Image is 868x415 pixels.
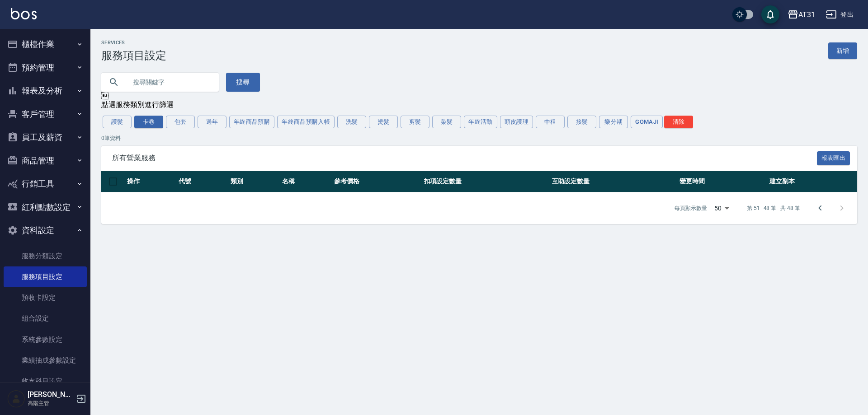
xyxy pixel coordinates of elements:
[432,116,461,128] button: 染髮
[229,116,274,128] button: 年終商品預購
[277,116,335,128] button: 年終商品預購入帳
[28,399,74,407] p: 高階主管
[401,116,429,128] button: 剪髮
[567,116,596,128] button: 接髮
[828,42,857,59] a: 新增
[134,116,163,128] button: 卡卷
[464,116,497,128] button: 年終活動
[11,8,37,19] img: Logo
[500,116,533,128] button: 頭皮護理
[422,171,550,192] th: 扣項設定數量
[4,56,87,79] button: 預約管理
[4,149,87,173] button: 商品管理
[664,116,693,128] button: 清除
[101,49,166,62] h3: 服務項目設定
[103,116,132,128] button: 護髮
[4,350,87,371] a: 業績抽成參數設定
[761,5,779,23] button: save
[822,6,857,23] button: 登出
[817,153,850,162] a: 報表匯出
[631,116,663,128] button: GOMAJI
[198,116,226,128] button: 過年
[226,73,260,92] button: 搜尋
[332,171,422,192] th: 參考價格
[125,171,176,192] th: 操作
[101,134,857,142] p: 0 筆資料
[112,154,817,163] span: 所有營業服務
[767,171,857,192] th: 建立副本
[536,116,565,128] button: 中租
[4,287,87,308] a: 預收卡設定
[4,329,87,350] a: 系統參數設定
[4,196,87,219] button: 紅利點數設定
[4,246,87,266] a: 服務分類設定
[675,204,707,212] p: 每頁顯示數量
[127,70,212,94] input: 搜尋關鍵字
[4,266,87,287] a: 服務項目設定
[711,196,732,220] div: 50
[817,151,850,165] button: 報表匯出
[28,390,74,399] h5: [PERSON_NAME]
[4,79,87,103] button: 報表及分析
[369,116,398,128] button: 燙髮
[166,116,195,128] button: 包套
[809,197,831,219] button: Go to previous page
[101,40,166,46] h2: Services
[747,204,800,212] p: 第 51–48 筆 共 48 筆
[280,171,331,192] th: 名稱
[176,171,228,192] th: 代號
[4,33,87,56] button: 櫃檯作業
[4,172,87,196] button: 行銷工具
[550,171,678,192] th: 互助設定數量
[4,308,87,329] a: 組合設定
[599,116,628,128] button: 樂分期
[101,100,857,110] div: 點選服務類別進行篩選
[677,171,767,192] th: 變更時間
[798,9,815,20] div: AT31
[228,171,280,192] th: 類別
[4,103,87,126] button: 客戶管理
[4,219,87,242] button: 資料設定
[784,5,819,24] button: AT31
[337,116,366,128] button: 洗髮
[4,371,87,392] a: 收支科目設定
[90,40,868,224] div: 
[7,390,25,408] img: Person
[4,126,87,149] button: 員工及薪資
